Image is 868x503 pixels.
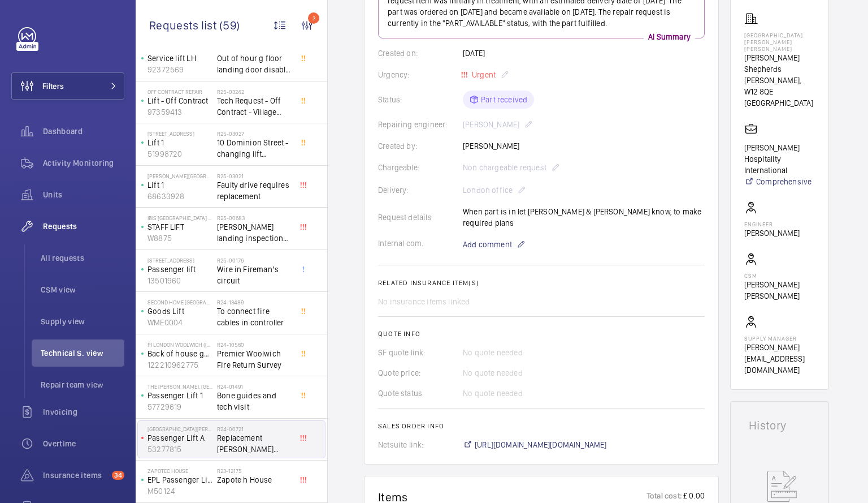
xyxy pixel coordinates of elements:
p: Engineer [744,221,800,227]
p: Zapotec House [147,467,212,474]
p: 13501960 [147,275,212,286]
button: Filters [11,72,124,100]
h1: History [749,420,810,431]
p: STAFF LIFT [147,221,212,233]
p: IBIS [GEOGRAPHIC_DATA] [GEOGRAPHIC_DATA] [147,214,212,221]
h2: R24-01491 [217,383,292,390]
span: Bone guides and tech visit [217,390,292,412]
h2: Sales order info [378,422,705,430]
p: [PERSON_NAME] [PERSON_NAME] [744,279,815,302]
p: 51998720 [147,148,212,160]
p: Supply manager [744,335,815,342]
h2: R25-00683 [217,214,292,221]
p: WME0004 [147,317,212,328]
p: Lift - Off Contract [147,95,212,106]
span: Dashboard [43,126,124,137]
p: CSM [744,272,815,279]
span: Units [43,189,124,200]
p: [PERSON_NAME] Hospitality International [744,142,815,176]
p: W8875 [147,233,212,244]
span: All requests [41,252,124,264]
p: Back of house good-passenger lift [147,348,212,359]
p: [STREET_ADDRESS] [147,257,212,264]
h2: R23-12175 [217,467,292,474]
a: [URL][DOMAIN_NAME][DOMAIN_NAME] [463,439,607,450]
h2: R25-03021 [217,173,292,179]
p: Passenger Lift A [147,432,212,444]
p: 97359413 [147,106,212,118]
h2: R24-13489 [217,299,292,306]
span: Requests list [149,18,219,32]
p: 68633928 [147,191,212,202]
span: Invoicing [43,406,124,418]
span: Activity Monitoring [43,157,124,169]
p: 122210962775 [147,359,212,371]
span: Faulty drive requires replacement [217,179,292,202]
span: Supply view [41,316,124,327]
span: CSM view [41,284,124,295]
h2: Quote info [378,330,705,338]
p: W12 8QE [GEOGRAPHIC_DATA] [744,86,815,109]
p: [PERSON_NAME] Shepherds [PERSON_NAME], [744,52,815,86]
p: Off Contract Repair [147,88,212,95]
span: Premier Woolwich Fire Return Survey [217,348,292,371]
p: Lift 1 [147,179,212,191]
p: 53277815 [147,444,212,455]
p: [STREET_ADDRESS] [147,130,212,137]
span: [URL][DOMAIN_NAME][DOMAIN_NAME] [475,439,607,450]
span: Requests [43,221,124,232]
p: Second Home [GEOGRAPHIC_DATA] [147,299,212,306]
span: Insurance items [43,470,107,481]
p: 57729619 [147,401,212,412]
span: Add comment [463,239,512,250]
p: Passenger Lift 1 [147,390,212,401]
span: Filters [42,80,64,92]
p: [PERSON_NAME][EMAIL_ADDRESS][DOMAIN_NAME] [744,342,815,376]
span: Replacement [PERSON_NAME] Drive DR-VAB033 Id Nr 59410933 [217,432,292,455]
span: 10 Dominion Street - changing lift configuration to serve select floors - [PERSON_NAME] controls [217,137,292,160]
span: Zapote h House [217,474,292,485]
p: Goods Lift [147,306,212,317]
span: To connect fire cables in controller [217,306,292,328]
p: Lift 1 [147,137,212,148]
h2: R25-03242 [217,88,292,95]
p: The [PERSON_NAME], [GEOGRAPHIC_DATA] [147,383,212,390]
h2: R24-10560 [217,341,292,348]
p: 92372569 [147,64,212,75]
h2: R25-00176 [217,257,292,264]
p: EPL Passenger Lift No 1 [147,474,212,485]
span: Tech Request - Off Contract - Village Hotel [217,95,292,118]
span: [PERSON_NAME] landing inspection board upgrade required [217,221,292,244]
span: Repair team view [41,379,124,390]
p: [GEOGRAPHIC_DATA][PERSON_NAME][PERSON_NAME] [147,425,212,432]
span: Wire in Fireman’s circuit [217,264,292,286]
p: AI Summary [644,31,695,42]
span: Technical S. view [41,347,124,359]
p: M50124 [147,485,212,497]
p: [GEOGRAPHIC_DATA][PERSON_NAME][PERSON_NAME] [744,32,815,52]
a: Comprehensive [744,176,815,187]
span: Overtime [43,438,124,449]
span: Out of hour g floor landing door disable system [217,53,292,75]
p: PI London Woolwich ([GEOGRAPHIC_DATA]) [147,341,212,348]
h2: Related insurance item(s) [378,279,705,287]
h2: R24-00721 [217,425,292,432]
p: Service lift LH [147,53,212,64]
span: 34 [112,471,124,480]
p: Passenger lift [147,264,212,275]
h2: R25-03027 [217,130,292,137]
p: [PERSON_NAME][GEOGRAPHIC_DATA] [147,173,212,179]
p: [PERSON_NAME] [744,227,800,239]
